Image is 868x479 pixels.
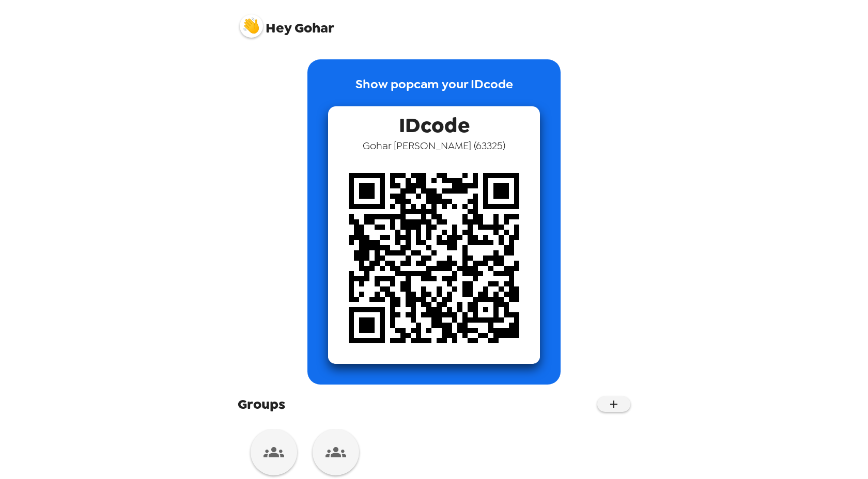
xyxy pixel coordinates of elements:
img: profile pic [240,14,263,38]
span: Gohar [PERSON_NAME] ( 63325 ) [363,139,505,152]
span: Gohar [240,9,334,35]
img: qr code [328,152,540,364]
span: IDcode [399,106,470,139]
span: Hey [266,19,291,37]
p: Show popcam your IDcode [355,75,513,106]
span: Groups [238,395,285,413]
